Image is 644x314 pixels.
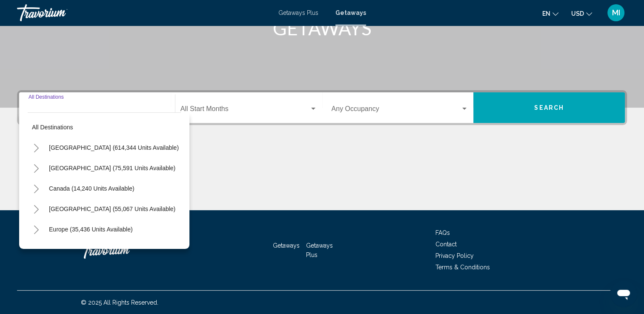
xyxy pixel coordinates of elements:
button: Canada (14,240 units available) [45,179,139,198]
span: [GEOGRAPHIC_DATA] (55,067 units available) [49,206,175,212]
button: [GEOGRAPHIC_DATA] (55,067 units available) [45,199,180,219]
a: Getaways [335,9,366,16]
iframe: Button to launch messaging window [610,280,637,307]
a: Terms & Conditions [435,264,490,271]
a: Travorium [17,4,270,21]
a: FAQs [435,229,450,236]
button: Change currency [571,7,592,20]
button: Toggle Australia (2,911 units available) [28,241,45,258]
span: All destinations [32,124,73,131]
a: Getaways [273,242,300,249]
button: Australia (2,911 units available) [45,240,137,260]
a: Contact [435,241,457,248]
a: Privacy Policy [435,252,474,259]
button: All destinations [28,117,181,137]
span: [GEOGRAPHIC_DATA] (75,591 units available) [49,165,175,171]
span: Europe (35,436 units available) [49,226,133,233]
span: en [542,10,550,17]
span: MI [612,9,620,17]
button: User Menu [605,4,627,22]
button: [GEOGRAPHIC_DATA] (614,344 units available) [45,138,183,157]
span: Canada (14,240 units available) [49,185,135,192]
button: Toggle Europe (35,436 units available) [28,221,45,238]
a: Getaways Plus [306,242,333,258]
span: Search [534,105,564,111]
button: Search [473,92,625,123]
a: Travorium [81,237,166,263]
span: © 2025 All Rights Reserved. [81,299,158,306]
button: Toggle Mexico (75,591 units available) [28,160,45,177]
button: [GEOGRAPHIC_DATA] (75,591 units available) [45,158,180,178]
span: [GEOGRAPHIC_DATA] (614,344 units available) [49,144,179,151]
span: USD [571,10,584,17]
button: Change language [542,7,558,20]
button: Toggle Canada (14,240 units available) [28,180,45,197]
a: Getaways Plus [278,9,318,16]
button: Toggle United States (614,344 units available) [28,139,45,156]
div: Search widget [19,92,625,123]
button: Europe (35,436 units available) [45,220,137,239]
button: Toggle Caribbean & Atlantic Islands (55,067 units available) [28,200,45,217]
